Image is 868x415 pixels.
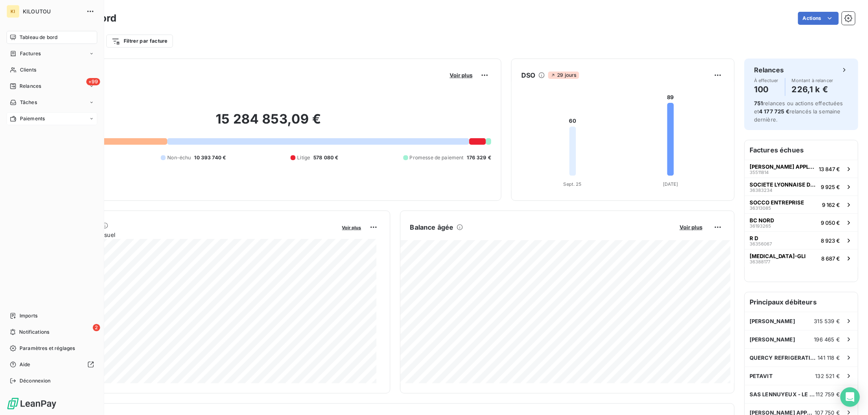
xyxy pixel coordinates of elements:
[467,154,491,161] span: 176 329 €
[792,78,833,83] span: Montant à relancer
[46,230,337,239] span: Chiffre d'affaires mensuel
[342,225,361,230] span: Voir plus
[564,181,582,187] tspan: Sept. 25
[750,235,758,241] span: R D
[7,358,97,371] a: Aide
[745,140,858,160] h6: Factures échues
[754,100,763,106] span: 751
[20,345,75,352] span: Paramètres et réglages
[840,387,860,407] div: Open Intercom Messenger
[754,83,778,96] h4: 100
[759,108,789,115] span: 4 177 725 €
[819,166,840,172] span: 13 847 €
[23,8,81,15] span: KILOUTOU
[750,206,771,211] span: 36313085
[20,312,37,319] span: Imports
[521,70,535,80] h6: DSO
[548,72,579,79] span: 29 jours
[816,391,840,398] span: 112 759 €
[86,78,100,85] span: +99
[798,12,839,25] button: Actions
[750,318,795,324] span: [PERSON_NAME]
[663,181,678,187] tspan: [DATE]
[814,336,840,343] span: 196 465 €
[750,373,773,379] span: PETAVIT
[93,324,100,331] span: 2
[750,391,816,398] span: SAS LENNUYEUX - LE FOLL
[750,163,816,170] span: [PERSON_NAME] APPLICATION
[450,72,472,78] span: Voir plus
[792,83,833,96] h4: 226,1 k €
[19,328,49,336] span: Notifications
[745,249,858,267] button: [MEDICAL_DATA]-GLI363881778 687 €
[754,100,843,123] span: relances ou actions effectuées et relancés la semaine dernière.
[20,50,41,57] span: Factures
[677,224,705,231] button: Voir plus
[7,397,57,410] img: Logo LeanPay
[20,361,31,368] span: Aide
[313,154,338,161] span: 578 080 €
[20,99,37,106] span: Tâches
[20,34,57,41] span: Tableau de bord
[20,115,45,122] span: Paiements
[750,181,818,188] span: SOCIETE LYONNAISE DE TRAVAUX PUBLICS
[750,354,818,361] span: QUERCY REFRIGERATION
[745,178,858,196] button: SOCIETE LYONNAISE DE TRAVAUX PUBLICS363832349 925 €
[750,336,795,343] span: [PERSON_NAME]
[297,154,310,161] span: Litige
[447,72,475,79] button: Voir plus
[818,354,840,361] span: 141 118 €
[745,160,858,178] button: [PERSON_NAME] APPLICATION3551181413 847 €
[821,237,840,244] span: 8 923 €
[750,217,774,224] span: BC NORD
[816,373,840,379] span: 132 521 €
[821,219,840,226] span: 9 050 €
[745,292,858,312] h6: Principaux débiteurs
[7,5,20,18] div: KI
[750,188,772,193] span: 36383234
[814,318,840,324] span: 315 539 €
[745,231,858,249] button: R D363560678 923 €
[821,255,840,262] span: 8 687 €
[745,196,858,213] button: SOCCO ENTREPRISE363130859 162 €
[745,213,858,231] button: BC NORD361932659 050 €
[410,154,464,161] span: Promesse de paiement
[106,35,173,48] button: Filtrer par facture
[46,111,491,135] h2: 15 284 853,09 €
[195,154,226,161] span: 10 393 740 €
[754,78,778,83] span: À effectuer
[167,154,191,161] span: Non-échu
[20,83,41,90] span: Relances
[750,224,771,228] span: 36193265
[750,241,772,246] span: 36356067
[340,224,364,231] button: Voir plus
[20,377,51,385] span: Déconnexion
[821,184,840,190] span: 9 925 €
[20,66,36,74] span: Clients
[750,170,769,175] span: 35511814
[754,65,784,75] h6: Relances
[680,224,702,230] span: Voir plus
[750,253,806,259] span: [MEDICAL_DATA]-GLI
[822,202,840,208] span: 9 162 €
[410,222,454,232] h6: Balance âgée
[750,259,770,264] span: 36388177
[750,199,804,206] span: SOCCO ENTREPRISE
